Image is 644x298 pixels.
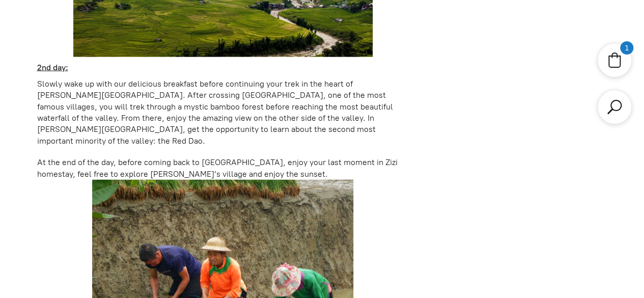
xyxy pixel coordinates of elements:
[605,98,624,116] a: Search products
[37,157,409,180] div: At the end of the day, before coming back to [GEOGRAPHIC_DATA], enjoy your last moment in Zizi ho...
[621,42,633,54] div: 1
[37,78,409,147] p: Slowly wake up with our delicious breakfast before continuing your trek in the heart of [PERSON_N...
[37,63,68,72] u: 2nd day:
[597,43,632,77] div: Shopping cart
